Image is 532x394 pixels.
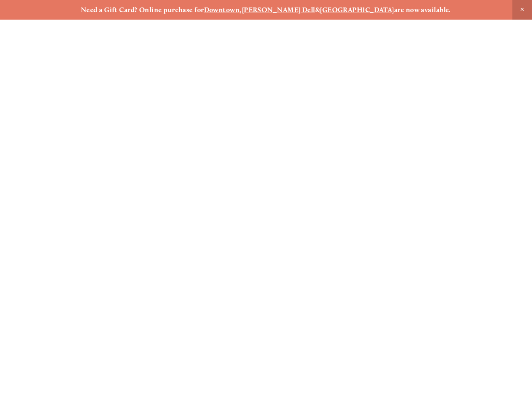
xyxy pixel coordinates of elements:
[81,6,204,14] strong: Need a Gift Card? Online purchase for
[204,6,240,14] a: Downtown
[315,6,320,14] strong: &
[394,6,451,14] strong: are now available.
[240,6,241,14] strong: ,
[242,6,315,14] a: [PERSON_NAME] Dell
[320,6,394,14] a: [GEOGRAPHIC_DATA]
